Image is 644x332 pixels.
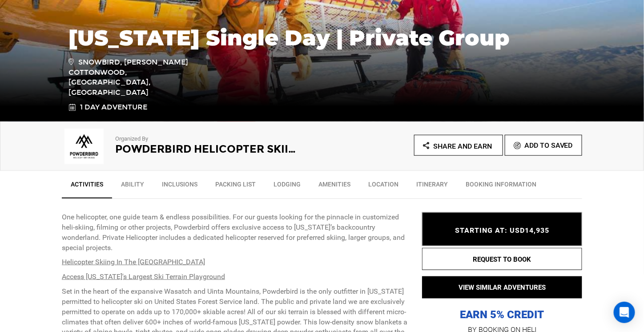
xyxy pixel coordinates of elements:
span: Share and Earn [434,142,492,150]
a: Amenities [310,175,359,198]
a: Inclusions [153,175,206,198]
p: One helicopter, one guide team & endless possibilities. For our guests looking for the pinnacle i... [62,212,409,253]
a: Location [359,175,407,198]
h1: [US_STATE] Single Day | Private Group [68,26,576,50]
img: 985da349de717f2825678fa82dde359e.png [62,129,106,164]
u: Access [US_STATE]'s Largest Ski Terrain Playground [62,272,225,281]
div: Open Intercom Messenger [614,302,635,323]
p: Organized By [115,135,298,143]
span: Add To Saved [524,141,573,150]
u: Helicopter Skiing In The [GEOGRAPHIC_DATA] [62,258,205,266]
span: 1 Day Adventure [80,102,147,113]
h2: Powderbird Helicopter Skiing [115,143,298,155]
a: Ability [112,175,153,198]
a: Packing List [206,175,265,198]
p: EARN 5% CREDIT [422,219,582,322]
span: Snowbird, [PERSON_NAME] Cottonwood, [GEOGRAPHIC_DATA], [GEOGRAPHIC_DATA] [68,57,195,98]
a: Itinerary [407,175,457,198]
a: Activities [62,175,112,198]
button: VIEW SIMILAR ADVENTURES [422,276,582,299]
a: BOOKING INFORMATION [457,175,545,198]
span: STARTING AT: USD14,935 [455,226,549,235]
button: REQUEST TO BOOK [422,248,582,270]
a: Lodging [265,175,310,198]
